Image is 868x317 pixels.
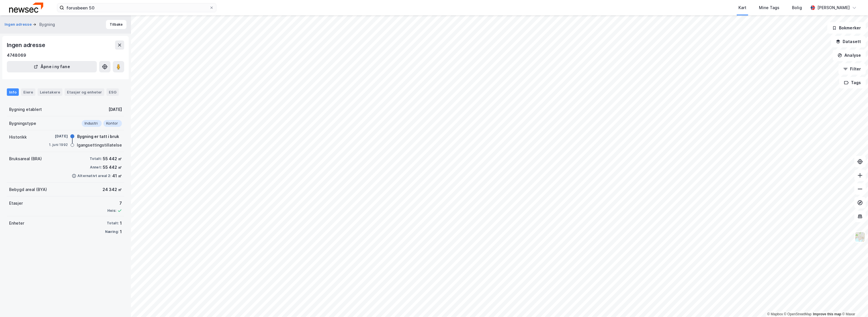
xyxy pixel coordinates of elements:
div: Bygning er tatt i bruk [77,133,119,140]
div: 55 442 ㎡ [103,164,122,171]
img: newsec-logo.f6e21ccffca1b3a03d2d.png [9,3,43,13]
div: [DATE] [45,134,68,139]
div: Info [7,88,19,96]
iframe: Chat Widget [840,290,868,317]
div: Etasjer og enheter [67,90,102,95]
div: Kontrollprogram for chat [840,290,868,317]
div: 1 [120,228,122,235]
button: Analyse [833,50,866,61]
div: Totalt: [90,157,102,161]
div: Historikk [9,134,27,141]
div: Bygning etablert [9,106,42,113]
div: Annet: [90,165,102,170]
div: [DATE] [108,106,122,113]
button: Bokmerker [827,22,866,34]
div: Enheter [9,220,24,227]
div: 1. juni 1992 [45,142,68,147]
div: 24 342 ㎡ [103,186,122,193]
a: Mapbox [767,312,783,316]
div: Totalt: [107,221,119,225]
div: 55 442 ㎡ [103,155,122,162]
div: 7 [107,200,122,207]
div: [PERSON_NAME] [817,4,850,11]
a: OpenStreetMap [784,312,812,316]
button: Datasett [831,36,866,47]
div: Leietakere [38,88,62,96]
button: Åpne i ny fane [7,61,97,72]
button: Filter [838,63,866,75]
button: Tags [839,77,866,88]
button: Tilbake [106,20,126,29]
button: Ingen adresse [5,22,33,27]
div: ESG [107,88,119,96]
div: Næring: [105,229,119,234]
div: 4748069 [7,52,26,59]
div: 41 ㎡ [112,172,122,179]
a: Improve this map [813,312,841,316]
div: Alternativt areal 2: [77,174,111,178]
div: Bygningstype [9,120,36,127]
div: Bygning [39,21,55,28]
div: Igangsettingstillatelse [77,142,122,149]
div: Bruksareal (BRA) [9,155,42,162]
div: Bebygd areal (BYA) [9,186,47,193]
div: Ingen adresse [7,40,46,50]
input: Søk på adresse, matrikkel, gårdeiere, leietakere eller personer [64,3,209,12]
div: Etasjer [9,200,23,207]
div: Kart [738,4,746,11]
div: Heis: [107,208,116,213]
div: Mine Tags [759,4,779,11]
div: Bolig [792,4,802,11]
img: Z [855,231,865,242]
div: 1 [120,220,122,227]
div: Eiere [21,88,35,96]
